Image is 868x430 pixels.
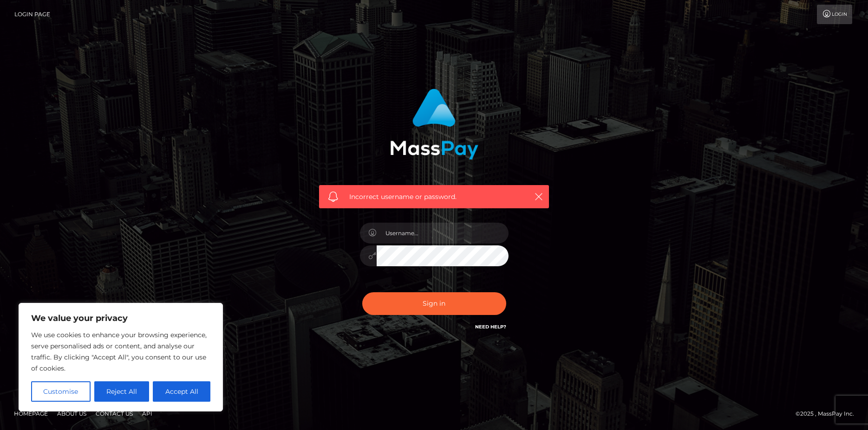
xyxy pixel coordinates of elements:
a: Need Help? [475,324,506,330]
button: Sign in [362,292,506,315]
button: Customise [31,381,91,402]
a: Contact Us [92,406,137,421]
a: Login [817,5,852,24]
p: We use cookies to enhance your browsing experience, serve personalised ads or content, and analys... [31,329,210,374]
button: Accept All [153,381,210,402]
input: Username... [377,223,509,244]
a: About Us [53,406,90,421]
div: We value your privacy [19,303,223,411]
img: MassPay Login [390,89,478,160]
a: API [138,406,156,421]
span: Incorrect username or password. [349,192,519,202]
button: Reject All [94,381,150,402]
a: Homepage [10,406,52,421]
div: © 2025 , MassPay Inc. [796,409,861,419]
p: We value your privacy [31,313,210,324]
a: Login Page [14,5,50,24]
